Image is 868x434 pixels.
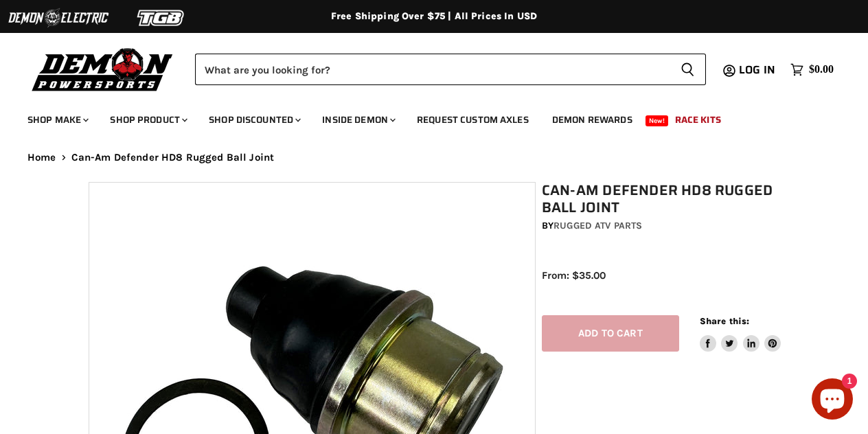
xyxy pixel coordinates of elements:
a: $0.00 [784,60,841,80]
a: Shop Make [17,106,97,134]
a: Rugged ATV Parts [553,220,642,231]
span: Can-Am Defender HD8 Rugged Ball Joint [71,152,275,163]
button: Search [670,54,706,85]
img: TGB Logo 2 [110,5,213,31]
span: Log in [739,61,775,78]
a: Race Kits [665,106,731,134]
img: Demon Powersports [27,45,178,93]
div: by [542,218,786,233]
h1: Can-Am Defender HD8 Rugged Ball Joint [542,182,786,216]
a: Inside Demon [312,106,404,134]
ul: Main menu [17,100,830,134]
a: Request Custom Axles [407,106,539,134]
a: Log in [733,64,784,76]
span: Share this: [700,316,749,326]
form: Product [195,54,706,85]
a: Shop Product [100,106,196,134]
span: New! [646,115,669,126]
a: Demon Rewards [542,106,643,134]
a: Home [27,152,56,163]
span: $0.00 [809,63,834,76]
aside: Share this: [700,315,781,352]
inbox-online-store-chat: Shopify online store chat [808,378,857,423]
img: Demon Electric Logo 2 [7,5,110,31]
input: Search [195,54,670,85]
a: Shop Discounted [198,106,309,134]
span: From: $35.00 [542,269,606,282]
